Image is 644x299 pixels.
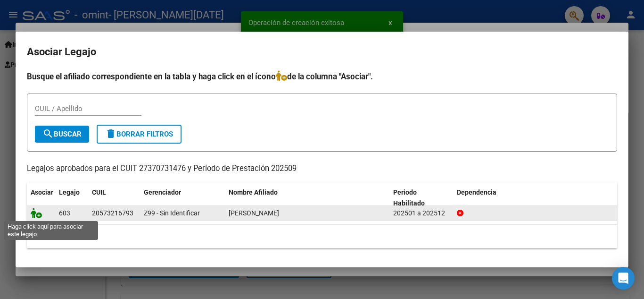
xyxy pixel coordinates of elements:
[55,182,88,214] datatable-header-cell: Legajo
[393,208,449,219] div: 202501 a 202512
[27,70,617,83] h4: Busque el afiliado correspondiente en la tabla y haga click en el ícono de la columna "Asociar".
[457,188,496,196] span: Dependencia
[229,209,279,217] span: VIDAL LAUTARO FELIPE
[27,163,617,175] p: Legajos aprobados para el CUIT 27370731476 y Período de Prestación 202509
[92,188,106,196] span: CUIL
[453,182,618,214] datatable-header-cell: Dependencia
[393,188,425,207] span: Periodo Habilitado
[42,128,54,139] mat-icon: search
[144,188,181,196] span: Gerenciador
[140,182,225,214] datatable-header-cell: Gerenciador
[35,126,89,143] button: Buscar
[389,182,453,214] datatable-header-cell: Periodo Habilitado
[59,209,70,217] span: 603
[225,182,389,214] datatable-header-cell: Nombre Afiliado
[27,182,55,214] datatable-header-cell: Asociar
[105,130,173,138] span: Borrar Filtros
[88,182,140,214] datatable-header-cell: CUIL
[92,208,133,219] div: 20573216793
[97,125,182,144] button: Borrar Filtros
[27,225,617,248] div: 1 registros
[59,188,80,196] span: Legajo
[31,188,53,196] span: Asociar
[144,209,200,217] span: Z99 - Sin Identificar
[105,128,116,139] mat-icon: delete
[27,43,617,61] h2: Asociar Legajo
[42,130,82,138] span: Buscar
[612,267,635,290] div: Open Intercom Messenger
[229,188,278,196] span: Nombre Afiliado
